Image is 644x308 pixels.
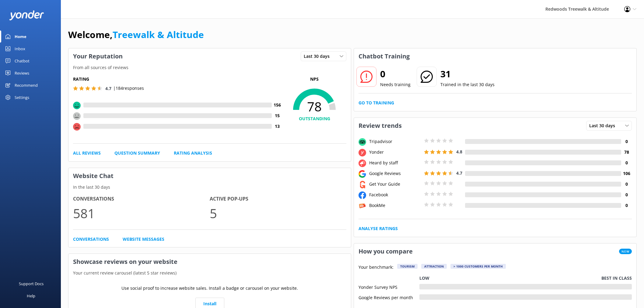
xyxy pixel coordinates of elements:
[121,285,298,292] p: Use social proof to increase website sales. Install a badge or carousel on your website.
[68,27,204,42] h1: Welcome,
[359,264,394,271] p: Your benchmark:
[368,149,422,156] div: Yonder
[282,99,346,114] span: 78
[397,264,418,269] div: Tourism
[359,100,394,106] a: Go to Training
[621,202,632,209] h4: 0
[15,91,29,103] div: Settings
[68,64,351,71] p: From all sources of reviews
[68,48,127,64] h3: Your Reputation
[113,85,144,92] p: | 184 responses
[450,264,506,269] div: > 1000 customers per month
[210,203,346,223] p: 5
[272,102,282,108] h4: 156
[368,170,422,177] div: Google Reviews
[15,55,30,67] div: Chatbot
[354,243,417,259] h3: How you compare
[174,150,212,156] a: Rating Analysis
[589,122,619,129] span: Last 30 days
[113,28,204,41] a: Treewalk & Altitude
[123,236,164,243] a: Website Messages
[368,181,422,187] div: Get Your Guide
[15,67,29,79] div: Reviews
[380,81,411,88] p: Needs training
[619,249,632,254] span: New
[368,202,422,209] div: BookMe
[272,123,282,130] h4: 13
[304,53,333,60] span: Last 30 days
[210,195,346,203] h4: Active Pop-ups
[282,115,346,122] h4: OUTSTANDING
[621,170,632,177] h4: 106
[105,86,111,91] span: 4.7
[621,138,632,145] h4: 0
[73,150,101,156] a: All Reviews
[456,170,462,176] span: 4.7
[368,159,422,166] div: Heard by staff
[68,254,351,270] h3: Showcase reviews on your website
[68,168,351,184] h3: Website Chat
[621,181,632,187] h4: 0
[282,76,346,82] p: NPS
[359,294,419,300] div: Google Reviews per month
[621,149,632,156] h4: 78
[9,10,44,20] img: yonder-white-logo.png
[380,67,411,81] h2: 0
[73,195,210,203] h4: Conversations
[354,48,414,64] h3: Chatbot Training
[272,112,282,119] h4: 15
[114,150,160,156] a: Question Summary
[359,284,419,289] div: Yonder Survey NPS
[19,278,44,290] div: Support Docs
[68,270,351,276] p: Your current review carousel (latest 5 star reviews)
[621,191,632,198] h4: 0
[419,275,429,282] p: Low
[421,264,447,269] div: Attraction
[27,290,35,302] div: Help
[368,138,422,145] div: Tripadvisor
[440,67,495,81] h2: 31
[621,159,632,166] h4: 0
[456,149,462,155] span: 4.8
[440,81,495,88] p: Trained in the last 30 days
[68,184,351,191] p: In the last 30 days
[15,30,26,43] div: Home
[73,203,210,223] p: 581
[359,225,398,232] a: Analyse Ratings
[15,43,25,55] div: Inbox
[601,275,632,282] p: Best in class
[73,236,109,243] a: Conversations
[368,191,422,198] div: Facebook
[73,76,282,82] h5: Rating
[354,118,406,134] h3: Review trends
[15,79,38,91] div: Recommend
